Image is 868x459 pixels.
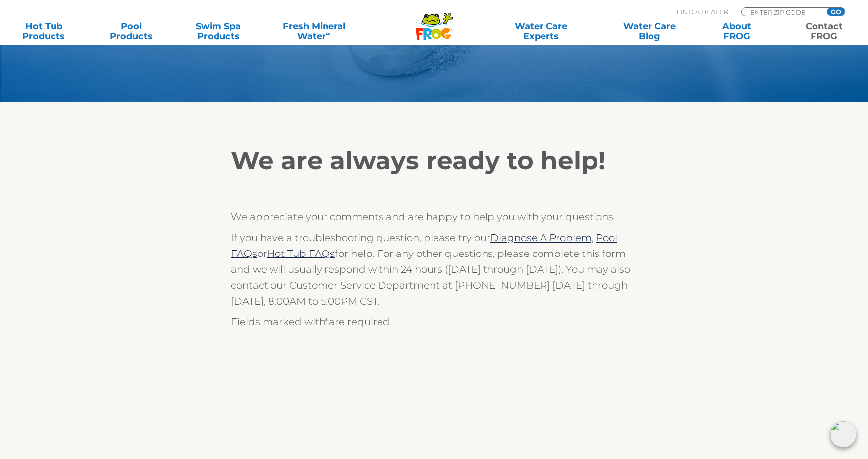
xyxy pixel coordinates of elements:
[10,21,78,41] a: Hot TubProducts
[616,21,684,41] a: Water CareBlog
[749,8,816,16] input: Zip Code Form
[827,8,845,16] input: GO
[231,314,637,330] p: Fields marked with are required.
[326,29,331,37] sup: ∞
[231,146,637,176] h2: We are always ready to help!
[271,21,356,41] a: Fresh MineralWater∞
[184,21,252,41] a: Swim SpaProducts
[677,7,728,16] p: Find A Dealer
[790,21,858,41] a: ContactFROG
[703,21,771,41] a: AboutFROG
[490,232,594,244] a: Diagnose A Problem,
[486,21,597,41] a: Water CareExperts
[231,230,637,309] p: If you have a troubleshooting question, please try our or for help. For any other questions, plea...
[830,421,856,447] img: openIcon
[97,21,165,41] a: PoolProducts
[231,209,637,225] p: We appreciate your comments and are happy to help you with your questions
[267,248,335,259] a: Hot Tub FAQs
